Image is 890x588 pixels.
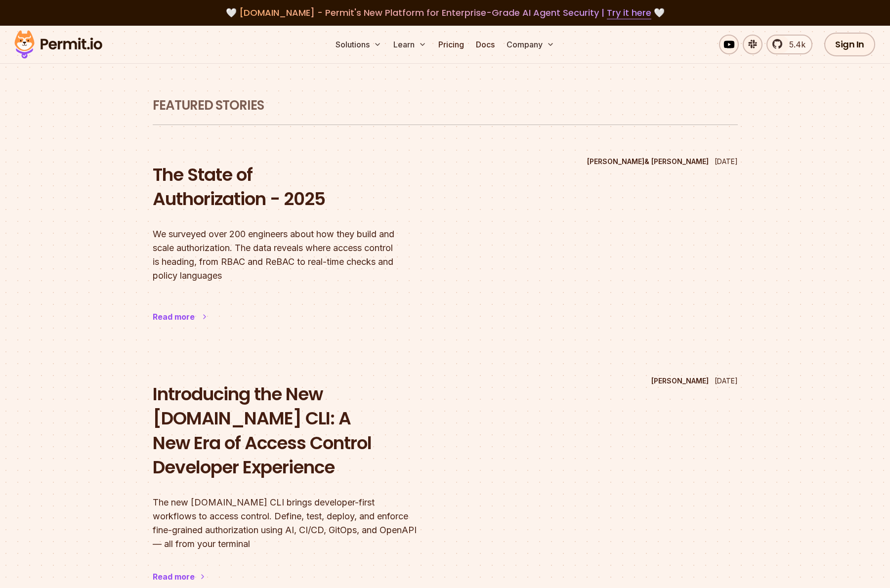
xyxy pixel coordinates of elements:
a: Docs [472,35,499,54]
button: Company [503,35,558,54]
p: [PERSON_NAME] [651,376,709,386]
img: The State of Authorization - 2025 [460,187,751,339]
time: [DATE] [715,157,738,166]
p: The new [DOMAIN_NAME] CLI brings developer-first workflows to access control. Define, test, deplo... [153,496,418,551]
span: 5.4k [783,39,805,50]
time: [DATE] [715,377,738,385]
div: 🤍 🤍 [24,6,866,20]
div: Read more [153,311,195,323]
a: Pricing [434,35,468,54]
button: Solutions [332,35,385,54]
button: Learn [389,35,430,54]
h2: Introducing the New [DOMAIN_NAME] CLI: A New Era of Access Control Developer Experience [153,382,418,480]
a: Try it here [607,6,651,19]
a: Sign In [824,33,875,56]
div: Read more [153,571,195,583]
h1: Featured Stories [153,97,738,115]
p: [PERSON_NAME] & [PERSON_NAME] [587,157,709,167]
a: The State of Authorization - 2025[PERSON_NAME]& [PERSON_NAME][DATE]The State of Authorization - 2... [153,153,738,352]
p: We surveyed over 200 engineers about how they build and scale authorization. The data reveals whe... [153,227,418,283]
a: 5.4k [766,35,812,54]
img: Permit logo [10,28,107,61]
span: [DOMAIN_NAME] - Permit's New Platform for Enterprise-Grade AI Agent Security | [239,6,651,19]
h2: The State of Authorization - 2025 [153,163,418,211]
